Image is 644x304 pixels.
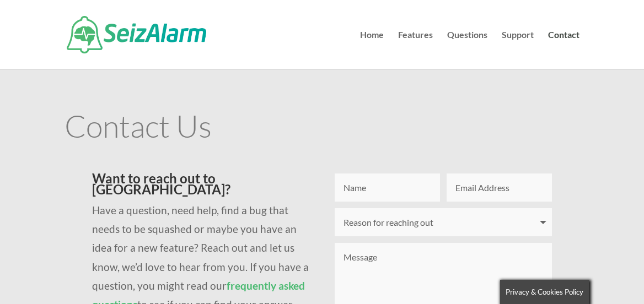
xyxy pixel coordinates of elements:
[398,31,433,69] a: Features
[92,170,230,197] span: Want to reach out to [GEOGRAPHIC_DATA]?
[548,31,579,69] a: Contact
[335,173,440,202] input: Name
[546,261,632,292] iframe: Help widget launcher
[502,31,534,69] a: Support
[447,31,487,69] a: Questions
[67,16,206,53] img: SeizAlarm
[506,287,583,296] span: Privacy & Cookies Policy
[65,110,579,146] h1: Contact Us
[447,173,552,202] input: Email Address
[360,31,384,69] a: Home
